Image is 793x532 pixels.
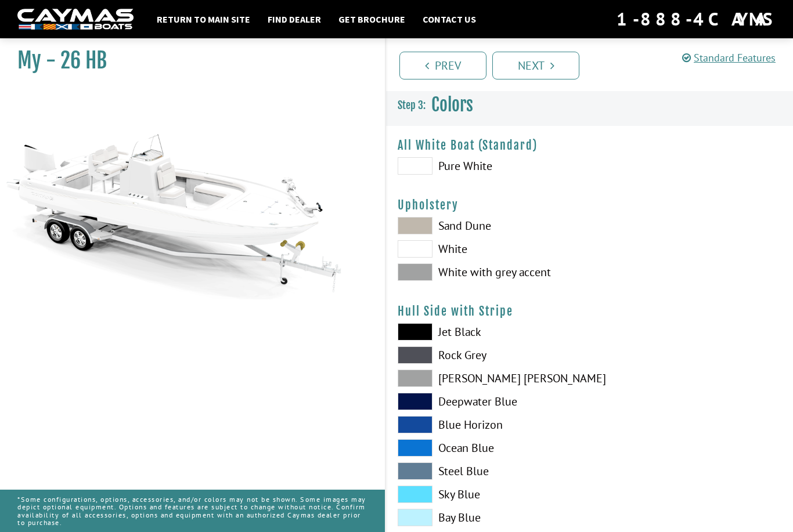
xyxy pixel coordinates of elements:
label: [PERSON_NAME] [PERSON_NAME] [398,370,578,387]
label: Jet Black [398,323,578,341]
h1: My - 26 HB [17,48,356,74]
label: Sky Blue [398,486,578,503]
a: Contact Us [417,12,482,27]
label: Rock Grey [398,346,578,364]
label: Steel Blue [398,462,578,480]
a: Next [492,52,579,79]
a: Get Brochure [333,12,411,27]
p: *Some configurations, options, accessories, and/or colors may not be shown. Some images may depic... [17,490,367,532]
h4: Upholstery [398,198,781,212]
a: Prev [399,52,486,79]
a: Standard Features [682,51,776,64]
img: white-logo-c9c8dbefe5ff5ceceb0f0178aa75bf4bb51f6bca0971e226c86eb53dfe498488.png [17,9,134,30]
div: 1-888-4CAYMAS [617,6,776,32]
label: Pure White [398,157,578,175]
a: Return to main site [151,12,256,27]
label: White with grey accent [398,263,578,281]
label: Ocean Blue [398,439,578,457]
ul: Pagination [396,50,793,79]
h4: Hull Side with Stripe [398,304,781,319]
h3: Colors [386,84,793,126]
label: White [398,240,578,258]
label: Bay Blue [398,509,578,526]
label: Blue Horizon [398,416,578,433]
h4: All White Boat (Standard) [398,138,781,153]
a: Find Dealer [262,12,327,27]
label: Sand Dune [398,217,578,234]
label: Deepwater Blue [398,393,578,410]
